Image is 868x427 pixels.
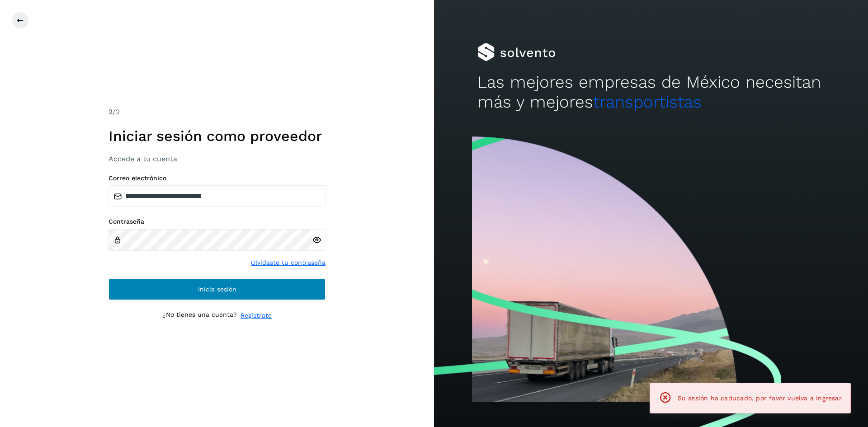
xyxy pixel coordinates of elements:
div: /2 [108,107,325,117]
h2: Las mejores empresas de México necesitan más y mejores [477,72,825,113]
span: Inicia sesión [198,286,236,292]
button: Inicia sesión [108,278,325,300]
a: Olvidaste tu contraseña [251,258,325,267]
span: transportistas [593,92,702,112]
label: Correo electrónico [108,174,325,182]
p: ¿No tienes una cuenta? [162,311,237,320]
span: Su sesión ha caducado, por favor vuelva a ingresar. [678,394,843,402]
h1: Iniciar sesión como proveedor [108,127,325,145]
h3: Accede a tu cuenta [108,155,325,163]
span: 2 [108,108,113,116]
label: Contraseña [108,218,325,225]
a: Regístrate [241,311,272,320]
